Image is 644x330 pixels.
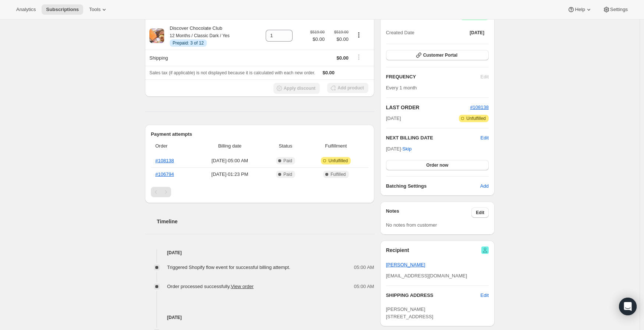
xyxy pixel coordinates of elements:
[470,104,489,111] button: #108138
[386,29,414,36] span: Created Date
[197,142,263,150] span: Billing date
[426,162,448,168] span: Order now
[197,171,263,178] span: [DATE] · 01:23 PM
[308,142,364,150] span: Fulfillment
[330,171,346,177] span: Fulfilled
[89,7,100,13] span: Tools
[354,283,374,290] span: 05:00 AM
[470,104,489,110] a: #108138
[476,290,493,301] button: Edit
[470,30,484,36] span: [DATE]
[563,4,597,15] button: Help
[170,33,230,38] small: 12 Months / Classic Dark / Yes
[167,284,254,289] span: Order processed successfully.
[476,210,484,216] span: Edit
[42,4,83,15] button: Subscriptions
[386,262,425,267] a: [PERSON_NAME]
[151,131,368,138] h2: Payment attempts
[323,70,335,75] span: $0.00
[157,218,374,225] h2: Timeline
[386,222,437,228] span: No notes from customer
[155,171,174,177] a: #106794
[329,36,348,43] span: $0.00
[481,292,489,299] span: Edit
[386,73,481,81] h2: FREQUENCY
[402,145,411,153] span: Skip
[167,265,290,270] span: Triggered Shopify flow event for successful billing attempt.
[465,28,489,38] button: [DATE]
[12,4,40,15] button: Analytics
[476,180,493,192] button: Add
[145,314,374,321] h4: [DATE]
[310,36,325,43] span: $0.00
[619,298,637,315] div: Open Intercom Messenger
[268,142,304,150] span: Status
[481,134,489,142] button: Edit
[328,158,348,164] span: Unfulfilled
[197,157,263,164] span: [DATE] · 05:00 AM
[610,7,628,13] span: Settings
[151,138,194,154] th: Order
[145,249,374,256] h4: [DATE]
[149,70,315,75] span: Sales tax (if applicable) is not displayed because it is calculated with each new order.
[386,50,489,60] button: Customer Portal
[398,143,416,155] button: Skip
[337,55,349,61] span: $0.00
[354,264,374,271] span: 05:00 AM
[155,158,174,163] a: #108138
[149,28,164,43] img: product img
[598,4,632,15] button: Settings
[386,115,401,122] span: [DATE]
[386,104,470,111] h2: LAST ORDER
[386,160,489,170] button: Order now
[145,50,255,66] th: Shipping
[386,207,472,218] h3: Notes
[386,246,409,254] h2: Recipient
[46,7,79,13] span: Subscriptions
[386,273,467,278] span: [EMAIL_ADDRESS][DOMAIN_NAME]
[386,146,412,152] span: [DATE] ·
[386,134,481,142] h2: NEXT BILLING DATE
[85,4,112,15] button: Tools
[353,53,365,61] button: Shipping actions
[283,171,292,177] span: Paid
[386,292,481,299] h3: SHIPPING ADDRESS
[310,30,325,34] small: $519.00
[173,40,204,46] span: Prepaid: 3 of 12
[575,7,585,13] span: Help
[480,182,489,190] span: Add
[386,306,434,319] span: [PERSON_NAME] [STREET_ADDRESS]
[334,30,348,34] small: $519.00
[16,7,36,13] span: Analytics
[283,158,292,164] span: Paid
[151,187,368,197] nav: Pagination
[466,116,486,121] span: Unfulfilled
[423,52,457,58] span: Customer Portal
[386,182,480,190] h6: Batching Settings
[471,207,489,218] button: Edit
[231,284,254,289] a: View order
[386,85,417,91] span: Every 1 month
[353,31,365,39] button: Product actions
[164,25,230,47] div: Discover Chocolate Club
